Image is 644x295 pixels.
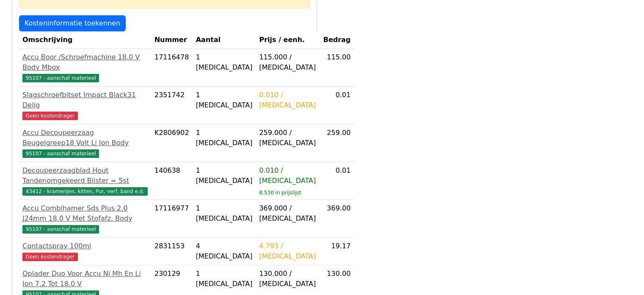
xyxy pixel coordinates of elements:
[22,203,148,234] a: Accu Combihamer Sds Plus 2.0 J24mm 18.0 V Met Stofafz. Body95107 - aanschaf materieel
[196,128,252,148] div: 1 [MEDICAL_DATA]
[319,238,354,265] td: 19.17
[259,52,316,73] div: 115.000 / [MEDICAL_DATA]
[22,269,148,289] div: Oplader Duo Voor Accu Ni Mh En Li Ion 7.2 Tot 18.0 V
[22,166,148,186] div: Decoupeerzaagblad Hout Tandenomgekeerd Blister = 5st
[319,124,354,162] td: 259.00
[151,124,193,162] td: K2806902
[22,128,148,148] div: Accu Decoupeerzaag Beugelgreep18 Volt Li Ion Body
[259,128,316,148] div: 259.000 / [MEDICAL_DATA]
[22,52,148,83] a: Accu Boor /Schroefmachine 18.0 V Body Mbox95107 - aanschaf materieel
[319,49,354,87] td: 115.00
[22,187,148,196] span: 43412 - kramerijen, kitten, Pur, verf, band e.d.
[22,74,99,82] span: 95107 - aanschaf materieel
[22,253,78,261] span: Geen kostendrager
[256,31,319,49] th: Prijs / eenh.
[151,31,193,49] th: Nummer
[22,52,148,73] div: Accu Boor /Schroefmachine 18.0 V Body Mbox
[22,90,148,121] a: Slagschroefbitset Impact Black31 DeligGeen kostendrager
[151,87,193,124] td: 2351742
[151,49,193,87] td: 17116478
[22,241,148,261] a: Contactspray 100mlGeen kostendrager
[19,15,126,31] a: Kosteninformatie toekennen
[22,203,148,224] div: Accu Combihamer Sds Plus 2.0 J24mm 18.0 V Met Stofafz. Body
[259,166,316,186] div: 0.010 / [MEDICAL_DATA]
[192,31,256,49] th: Aantal
[196,269,252,289] div: 1 [MEDICAL_DATA]
[259,90,316,110] div: 0.010 / [MEDICAL_DATA]
[259,241,316,261] div: 4.793 / [MEDICAL_DATA]
[22,128,148,158] a: Accu Decoupeerzaag Beugelgreep18 Volt Li Ion Body95107 - aanschaf materieel
[22,166,148,196] a: Decoupeerzaagblad Hout Tandenomgekeerd Blister = 5st43412 - kramerijen, kitten, Pur, verf, band e.d.
[319,162,354,200] td: 0.01
[196,90,252,110] div: 1 [MEDICAL_DATA]
[22,112,78,120] span: Geen kostendrager
[319,200,354,238] td: 369.00
[259,190,301,196] sub: 8.530 in prijslijst
[319,31,354,49] th: Bedrag
[196,241,252,261] div: 4 [MEDICAL_DATA]
[22,149,99,158] span: 95107 - aanschaf materieel
[151,200,193,238] td: 17116977
[196,203,252,224] div: 1 [MEDICAL_DATA]
[259,269,316,289] div: 130.000 / [MEDICAL_DATA]
[22,241,148,251] div: Contactspray 100ml
[319,87,354,124] td: 0.01
[196,166,252,186] div: 1 [MEDICAL_DATA]
[19,31,151,49] th: Omschrijving
[151,238,193,265] td: 2831153
[259,203,316,224] div: 369.000 / [MEDICAL_DATA]
[151,162,193,200] td: 140638
[196,52,252,73] div: 1 [MEDICAL_DATA]
[22,225,99,233] span: 95107 - aanschaf materieel
[22,90,148,110] div: Slagschroefbitset Impact Black31 Delig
